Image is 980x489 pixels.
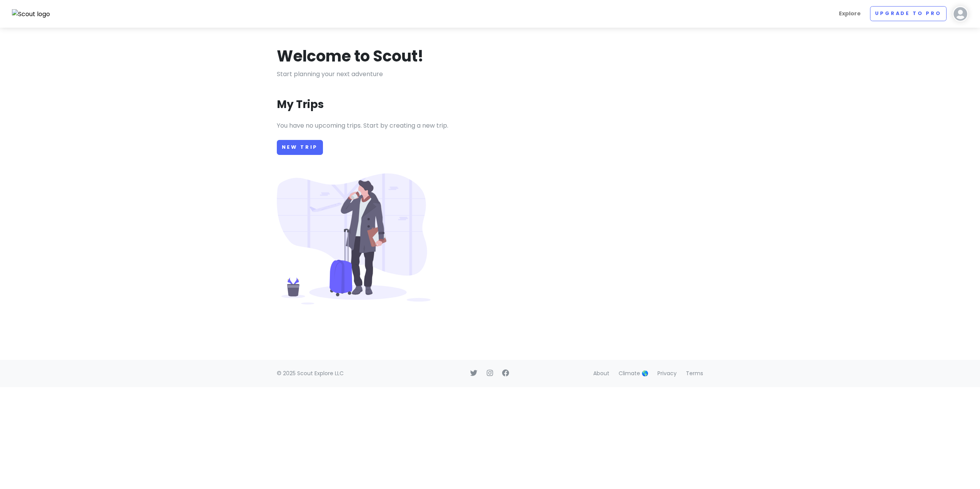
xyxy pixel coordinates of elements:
[657,369,677,377] a: Privacy
[277,46,424,66] h1: Welcome to Scout!
[953,6,968,22] img: User profile
[593,369,609,377] a: About
[277,369,344,377] span: © 2025 Scout Explore LLC
[619,369,648,377] a: Climate 🌎
[12,9,50,19] img: Scout logo
[277,173,431,304] img: Person with luggage at airport
[836,6,864,21] a: Explore
[277,98,324,111] h3: My Trips
[277,121,704,131] p: You have no upcoming trips. Start by creating a new trip.
[277,140,323,155] a: New Trip
[870,6,947,21] a: Upgrade to Pro
[686,369,703,377] a: Terms
[277,69,704,79] p: Start planning your next adventure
